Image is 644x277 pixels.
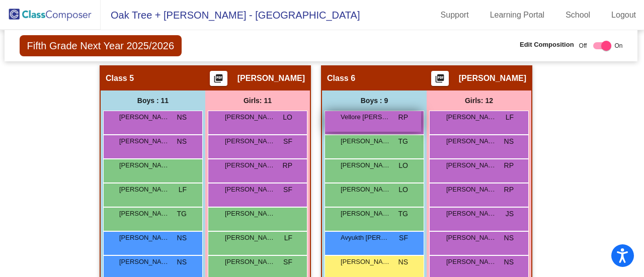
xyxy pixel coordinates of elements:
[341,160,391,170] span: [PERSON_NAME]
[119,112,170,122] span: [PERSON_NAME] Aurora
[433,7,477,23] a: Support
[283,112,292,123] span: LO
[225,233,275,243] span: [PERSON_NAME]
[119,209,170,219] span: [PERSON_NAME]
[322,90,427,111] div: Boys : 9
[399,233,408,243] span: SF
[482,7,553,23] a: Learning Portal
[446,136,497,146] span: [PERSON_NAME]
[119,233,170,243] span: [PERSON_NAME]
[119,184,170,195] span: [PERSON_NAME]
[446,257,497,267] span: [PERSON_NAME]
[177,112,187,123] span: NS
[398,160,408,171] span: LO
[603,7,644,23] a: Logout
[212,73,224,87] mat-icon: picture_as_pdf
[210,71,227,86] button: Print Students Details
[431,71,449,86] button: Print Students Details
[177,136,187,147] span: NS
[398,112,408,123] span: RP
[446,209,497,219] span: [PERSON_NAME]
[506,209,514,219] span: JS
[446,184,497,195] span: [PERSON_NAME]
[225,112,275,122] span: [PERSON_NAME]
[504,233,514,243] span: NS
[225,160,275,170] span: [PERSON_NAME]
[225,136,275,146] span: [PERSON_NAME] [PERSON_NAME]
[398,136,408,147] span: TG
[101,90,205,111] div: Boys : 11
[20,35,182,56] span: Fifth Grade Next Year 2025/2026
[446,160,497,170] span: [PERSON_NAME]
[579,41,587,50] span: Off
[225,184,275,195] span: [PERSON_NAME]
[341,257,391,267] span: [PERSON_NAME]
[398,257,408,267] span: NS
[446,233,497,243] span: [PERSON_NAME]
[283,160,292,171] span: RP
[106,73,134,83] span: Class 5
[446,112,497,122] span: [PERSON_NAME]
[504,184,514,195] span: RP
[283,257,292,267] span: SF
[327,73,355,83] span: Class 6
[341,184,391,195] span: [PERSON_NAME]
[225,209,275,219] span: [PERSON_NAME]
[179,184,187,195] span: LF
[237,73,305,83] span: [PERSON_NAME]
[506,112,514,123] span: LF
[119,160,170,170] span: [PERSON_NAME]
[341,233,391,243] span: Avyukth [PERSON_NAME]
[205,90,310,111] div: Girls: 11
[504,136,514,147] span: NS
[614,41,622,50] span: On
[434,73,446,87] mat-icon: picture_as_pdf
[283,136,292,147] span: SF
[557,7,598,23] a: School
[119,136,170,146] span: [PERSON_NAME]
[283,184,292,195] span: SF
[341,136,391,146] span: [PERSON_NAME]
[177,233,187,243] span: NS
[177,209,187,219] span: TG
[284,233,292,243] span: LF
[101,7,360,23] span: Oak Tree + [PERSON_NAME] - [GEOGRAPHIC_DATA]
[341,112,391,122] span: Vellore [PERSON_NAME]
[427,90,531,111] div: Girls: 12
[177,257,187,267] span: NS
[225,257,275,267] span: [PERSON_NAME]
[398,209,408,219] span: TG
[504,257,514,267] span: NS
[398,184,408,195] span: LO
[341,209,391,219] span: [PERSON_NAME] Yuvaan
[119,257,170,267] span: [PERSON_NAME] Dev
[459,73,526,83] span: [PERSON_NAME]
[520,40,574,50] span: Edit Composition
[504,160,514,171] span: RP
